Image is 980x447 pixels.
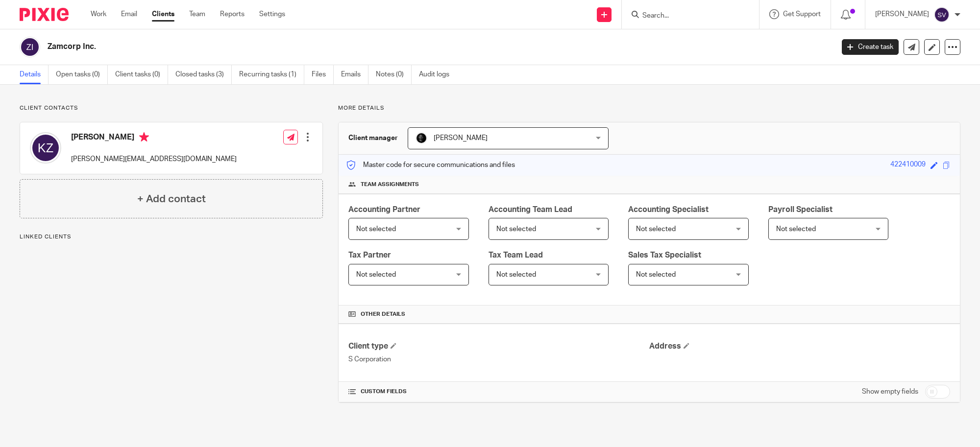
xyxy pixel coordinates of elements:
[641,12,730,21] input: Search
[20,233,323,241] p: Linked clients
[312,65,334,84] a: Files
[239,65,304,84] a: Recurring tasks (1)
[71,154,237,164] p: [PERSON_NAME][EMAIL_ADDRESS][DOMAIN_NAME]
[348,388,649,396] h4: CUSTOM FIELDS
[489,251,543,259] span: Tax Team Lead
[348,251,391,259] span: Tax Partner
[636,271,676,278] span: Not selected
[376,65,412,84] a: Notes (0)
[768,206,833,213] span: Payroll Specialist
[348,341,649,352] h4: Client type
[416,132,427,144] img: Chris.jpg
[356,226,396,233] span: Not selected
[348,354,649,364] p: S Corporation
[91,9,106,19] a: Work
[628,251,701,259] span: Sales Tax Specialist
[56,65,108,84] a: Open tasks (0)
[48,42,671,52] h2: Zamcorp Inc.
[496,226,536,233] span: Not selected
[649,341,950,352] h4: Address
[121,9,137,19] a: Email
[259,9,285,19] a: Settings
[628,206,709,213] span: Accounting Specialist
[189,9,205,19] a: Team
[30,132,61,164] img: svg%3E
[348,206,420,213] span: Accounting Partner
[496,271,536,278] span: Not selected
[220,9,245,19] a: Reports
[71,132,237,144] h4: [PERSON_NAME]
[152,9,174,19] a: Clients
[361,181,419,188] span: Team assignments
[115,65,168,84] a: Client tasks (0)
[348,133,398,143] h3: Client manager
[783,11,821,18] span: Get Support
[361,310,405,318] span: Other details
[875,9,929,19] p: [PERSON_NAME]
[20,37,40,57] img: svg%3E
[934,7,950,23] img: svg%3E
[862,387,918,397] label: Show empty fields
[338,104,960,112] p: More details
[419,65,457,84] a: Audit logs
[489,206,572,213] span: Accounting Team Lead
[20,65,49,84] a: Details
[890,160,926,171] div: 422410009
[636,226,676,233] span: Not selected
[434,135,488,141] span: [PERSON_NAME]
[776,226,816,233] span: Not selected
[139,132,149,142] i: Primary
[20,8,69,21] img: Pixie
[341,65,368,84] a: Emails
[842,39,899,55] a: Create task
[346,160,515,170] p: Master code for secure communications and files
[20,104,323,112] p: Client contacts
[137,191,206,207] h4: + Add contact
[356,271,396,278] span: Not selected
[175,65,232,84] a: Closed tasks (3)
